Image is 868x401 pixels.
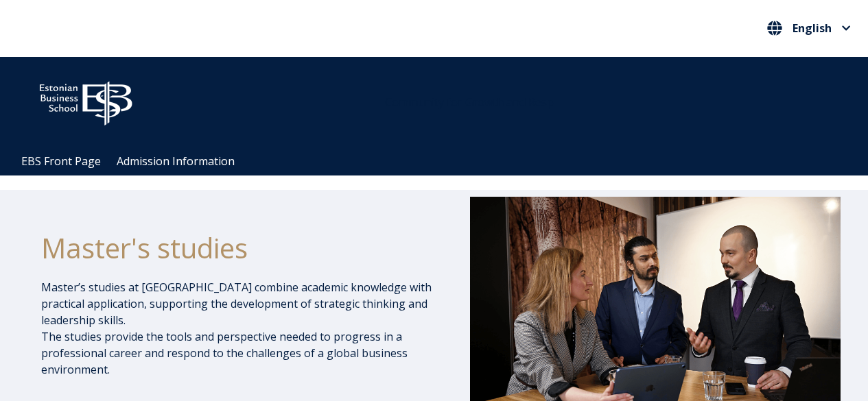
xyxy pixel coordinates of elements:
[27,71,144,130] img: ebs_logo2016_white
[764,17,854,40] nav: Select your language
[41,279,439,378] p: Master’s studies at [GEOGRAPHIC_DATA] combine academic knowledge with practical application, supp...
[14,147,868,175] div: Navigation Menu
[793,23,832,34] span: English
[764,17,854,39] button: English
[21,154,101,169] a: EBS Front Page
[385,95,554,110] span: Community for Growth and Resp
[41,231,439,265] h1: Master's studies
[117,154,235,169] a: Admission Information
